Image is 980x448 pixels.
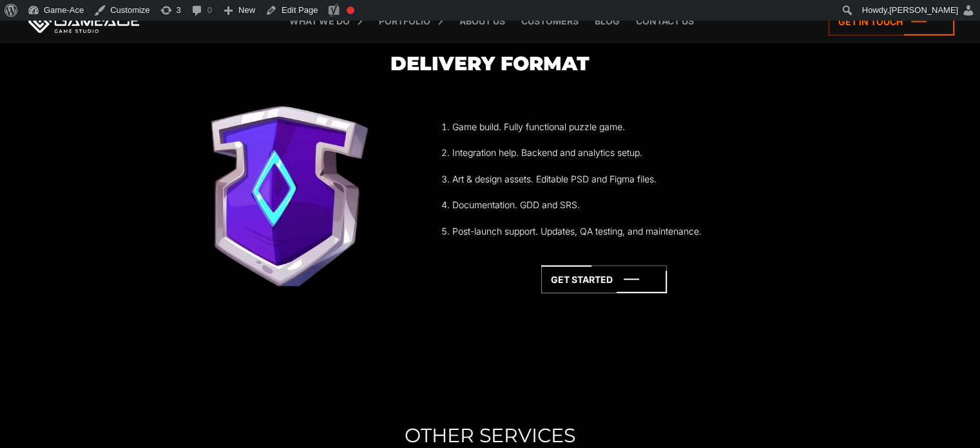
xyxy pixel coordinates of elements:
h2: Other Services [147,425,833,446]
li: Art & design assets. Editable PSD and Figma files. [452,171,776,188]
li: Post-launch support. Updates, QA testing, and maintenance. [452,223,776,240]
a: Get in touch [829,8,954,35]
li: Integration help. Backend and analytics setup. [452,144,776,161]
h3: Delivery format [148,53,833,74]
li: Documentation. GDD and SRS. [452,197,776,213]
li: Game build. Fully functional puzzle game. [452,119,776,135]
a: Get started [541,266,667,293]
div: Focus keyphrase not set [347,6,354,14]
img: Puzzle games delivery format [148,89,433,323]
span: [PERSON_NAME] [889,5,958,15]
